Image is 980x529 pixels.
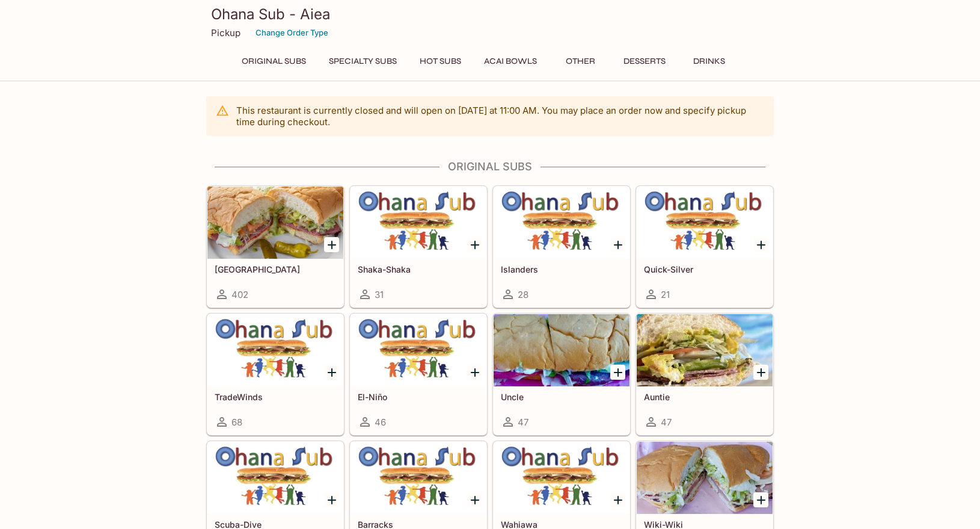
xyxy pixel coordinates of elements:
span: 47 [661,416,672,428]
a: TradeWinds68 [207,314,344,435]
div: Islanders [494,187,629,259]
button: Drinks [682,53,736,70]
h5: El-Niño [358,392,479,402]
h5: Quick-Silver [644,264,765,274]
button: Acai Bowls [477,53,544,70]
h5: Auntie [644,392,765,402]
a: Shaka-Shaka31 [350,186,487,308]
button: Add Italinano [324,237,339,252]
p: This restaurant is currently closed and will open on [DATE] at 11:00 AM . You may place an order ... [236,105,764,128]
a: Quick-Silver21 [636,186,773,308]
div: Auntie [637,314,773,386]
h5: TradeWinds [215,392,336,402]
span: 68 [231,416,242,428]
button: Add Scuba-Dive [324,492,339,507]
span: 21 [661,289,670,300]
h5: Shaka-Shaka [358,264,479,274]
button: Add Wahiawa [610,492,625,507]
div: Shaka-Shaka [351,187,486,259]
button: Add Auntie [753,365,768,380]
button: Other [553,53,607,70]
a: Auntie47 [636,314,773,435]
a: Uncle47 [493,314,630,435]
h5: Uncle [501,392,622,402]
p: Pickup [211,27,240,39]
div: El-Niño [351,314,486,386]
h5: [GEOGRAPHIC_DATA] [215,264,336,274]
button: Add Shaka-Shaka [467,237,482,252]
div: TradeWinds [207,314,343,386]
button: Add El-Niño [467,365,482,380]
span: 46 [375,416,386,428]
div: Barracks [351,442,486,514]
a: Islanders28 [493,186,630,308]
button: Add Wiki-Wiki [753,492,768,507]
div: Wahiawa [494,442,629,514]
h5: Islanders [501,264,622,274]
div: Wiki-Wiki [637,442,773,514]
div: Quick-Silver [637,187,773,259]
a: [GEOGRAPHIC_DATA]402 [207,186,344,308]
a: El-Niño46 [350,314,487,435]
button: Original Subs [235,53,313,70]
button: Add Quick-Silver [753,237,768,252]
div: Uncle [494,314,629,386]
span: 47 [518,416,528,428]
h4: Original Subs [206,160,774,173]
button: Add Uncle [610,365,625,380]
button: Hot Subs [413,53,468,70]
div: Italinano [207,187,343,259]
h3: Ohana Sub - Aiea [211,5,769,23]
button: Add Islanders [610,237,625,252]
span: 31 [375,289,384,300]
span: 402 [231,289,248,300]
button: Desserts [617,53,672,70]
button: Specialty Subs [322,53,403,70]
button: Add TradeWinds [324,365,339,380]
button: Add Barracks [467,492,482,507]
button: Change Order Type [250,23,334,42]
span: 28 [518,289,528,300]
div: Scuba-Dive [207,442,343,514]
